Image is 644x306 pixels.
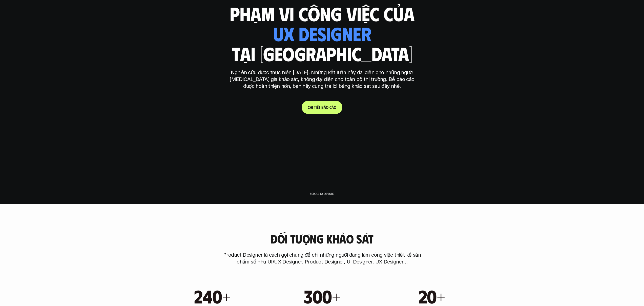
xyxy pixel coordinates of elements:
[221,252,423,265] p: Product Designer là cách gọi chung để chỉ những người đang làm công việc thiết kế sản phẩm số như...
[227,69,417,90] p: Nghiên cứu được thực hiện [DATE]. Những kết luận này đại diện cho những người [MEDICAL_DATA] gia ...
[329,105,331,110] span: c
[317,105,319,110] span: ế
[314,105,316,110] span: t
[310,105,312,110] span: h
[302,101,342,114] a: Chitiếtbáocáo
[319,105,320,110] span: t
[312,105,313,110] span: i
[316,105,317,110] span: i
[310,192,334,195] p: Scroll to explore
[230,3,414,24] h1: phạm vi công việc của
[308,105,310,110] span: C
[326,105,328,110] span: o
[232,43,412,64] h1: tại [GEOGRAPHIC_DATA]
[331,105,334,110] span: á
[324,105,326,110] span: á
[271,232,373,246] h3: Đối tượng khảo sát
[334,105,336,110] span: o
[321,105,324,110] span: b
